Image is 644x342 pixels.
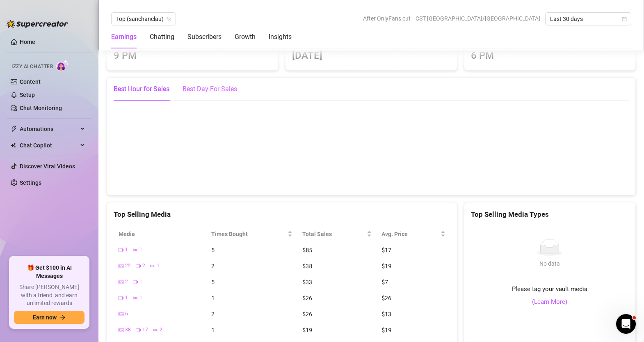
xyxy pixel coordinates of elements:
span: gif [153,328,158,333]
span: 1 [139,294,142,302]
button: Earn nowarrow-right [14,311,84,324]
span: Avg. Price [381,230,438,239]
a: Chat Monitoring [20,105,62,111]
span: $26 [381,294,391,302]
span: gif [133,296,138,301]
div: Insights [269,32,292,42]
div: [DATE] [292,48,450,64]
span: 2 [211,310,215,318]
span: arrow-right [60,314,66,320]
span: 1 [139,246,142,254]
span: 1 [139,278,142,286]
a: (Learn More) [532,297,567,307]
span: Share [PERSON_NAME] with a friend, and earn unlimited rewards [14,283,84,308]
span: video-camera [136,328,141,333]
span: $26 [302,310,312,318]
span: $7 [381,278,388,286]
img: Chat Copilot [11,142,16,148]
th: Times Bought [206,226,297,242]
div: Growth [235,32,256,42]
span: Izzy AI Chatter [11,63,53,71]
a: Home [20,39,35,45]
span: picture [119,280,123,285]
th: Avg. Price [377,226,450,242]
div: Best Hour for Sales [114,84,169,94]
span: video-camera [133,280,138,285]
span: Top (sanchanclau) [116,13,171,25]
span: $38 [302,262,312,270]
span: 6 [125,310,128,318]
span: Times Bought [211,230,286,239]
span: 2 [125,278,128,286]
span: team [167,16,171,21]
span: Please tag your vault media [512,285,587,294]
span: gif [150,264,155,269]
span: 2 [211,262,215,270]
img: AI Chatter [56,60,69,71]
span: Automations [20,122,78,135]
span: $85 [302,246,312,254]
div: Chatting [150,32,174,42]
div: 9 PM [114,48,272,64]
div: Subscribers [187,32,222,42]
span: $19 [302,326,312,334]
th: Total Sales [297,226,377,242]
a: Discover Viral Videos [20,163,75,170]
span: 1 [125,246,128,254]
div: Best Day For Sales [183,84,237,94]
span: 1 [211,326,215,334]
div: No data [537,259,563,268]
span: 5 [211,278,215,286]
div: 6 PM [471,48,629,64]
span: After OnlyFans cut [363,12,411,25]
span: 1 [157,262,160,270]
span: picture [119,312,123,317]
span: gif [133,248,138,252]
span: 🎁 Get $100 in AI Messages [14,264,84,280]
span: Chat Copilot [20,139,78,152]
span: 38 [125,326,131,334]
span: thunderbolt [11,126,17,132]
span: 1 [125,294,128,302]
span: $19 [381,262,391,270]
span: $13 [381,310,391,318]
span: picture [119,328,123,333]
div: Earnings [111,32,137,42]
span: 2 [142,262,145,270]
a: Settings [20,179,41,186]
span: 1 [211,294,215,302]
span: video-camera [119,296,123,301]
img: logo-BBDzfeDw.svg [7,20,68,28]
span: $33 [302,278,312,286]
a: Content [20,78,41,85]
span: 5 [211,246,215,254]
a: Setup [20,92,35,98]
span: $26 [302,294,312,302]
div: Top Selling Media [114,209,450,220]
span: $19 [381,326,391,334]
span: 17 [142,326,148,334]
span: video-camera [119,248,123,252]
span: CST [GEOGRAPHIC_DATA]/[GEOGRAPHIC_DATA] [416,12,540,25]
span: video-camera [136,264,141,269]
span: 22 [125,262,131,270]
div: Top Selling Media Types [471,209,629,220]
span: $17 [381,246,391,254]
span: calendar [622,16,627,21]
span: Total Sales [302,230,365,239]
span: picture [119,264,123,269]
span: Last 30 days [550,13,626,25]
span: 2 [160,326,162,334]
iframe: Intercom live chat [616,314,636,334]
th: Media [114,226,206,242]
span: Earn now [33,314,57,321]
